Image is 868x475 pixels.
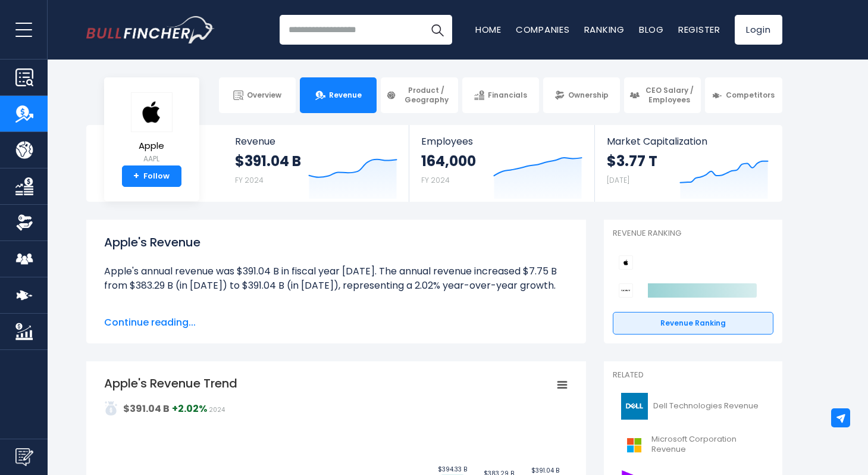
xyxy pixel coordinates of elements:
[235,136,397,147] span: Revenue
[131,154,173,164] small: AAPL
[130,92,173,166] a: Apple AAPL
[613,429,773,461] a: Microsoft Corporation Revenue
[607,152,657,170] strong: $3.77 T
[613,370,773,380] p: Related
[462,77,539,113] a: Financials
[122,165,181,187] a: +Follow
[209,405,225,414] span: 2024
[613,390,773,423] a: Dell Technologies Revenue
[219,77,296,113] a: Overview
[235,175,264,185] small: FY 2024
[735,15,782,45] a: Login
[620,432,648,458] img: MSFT logo
[607,136,769,147] span: Market Capitalization
[584,23,625,36] a: Ranking
[595,125,781,202] a: Market Capitalization $3.77 T [DATE]
[422,15,452,45] button: Search
[643,86,695,104] span: CEO Salary / Employees
[409,125,594,202] a: Employees 164,000 FY 2024
[624,77,701,113] a: CEO Salary / Employees
[104,264,568,293] li: Apple's annual revenue was $391.04 B in fiscal year [DATE]. The annual revenue increased $7.75 B ...
[619,255,633,270] img: Apple competitors logo
[543,77,620,113] a: Ownership
[568,90,609,100] span: Ownership
[607,175,629,185] small: [DATE]
[613,312,773,335] a: Revenue Ranking
[104,307,568,350] li: Apple's quarterly revenue was $94.04 B in the quarter ending [DATE]. The quarterly revenue increa...
[475,23,502,36] a: Home
[104,401,118,415] img: addasd
[421,152,476,170] strong: 164,000
[104,375,237,392] tspan: Apple's Revenue Trend
[620,393,650,420] img: DELL logo
[172,402,207,415] strong: +2.02%
[639,23,664,36] a: Blog
[488,90,527,100] span: Financials
[123,402,170,415] strong: $391.04 B
[531,466,559,475] text: $391.04 B
[300,77,377,113] a: Revenue
[86,16,214,43] a: Go to homepage
[235,152,301,170] strong: $391.04 B
[223,125,409,202] a: Revenue $391.04 B FY 2024
[381,77,457,113] a: Product / Geography
[421,175,450,185] small: FY 2024
[400,86,452,104] span: Product / Geography
[726,90,775,100] span: Competitors
[421,136,582,147] span: Employees
[15,214,33,232] img: Ownership
[104,233,568,251] h1: Apple's Revenue
[619,283,633,298] img: Sony Group Corporation competitors logo
[516,23,570,36] a: Companies
[247,90,281,100] span: Overview
[133,171,139,182] strong: +
[104,315,568,330] span: Continue reading...
[438,465,467,474] text: $394.33 B
[329,90,362,100] span: Revenue
[705,77,782,113] a: Competitors
[678,23,720,36] a: Register
[131,141,173,151] span: Apple
[86,16,215,43] img: Bullfincher logo
[613,229,773,239] p: Revenue Ranking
